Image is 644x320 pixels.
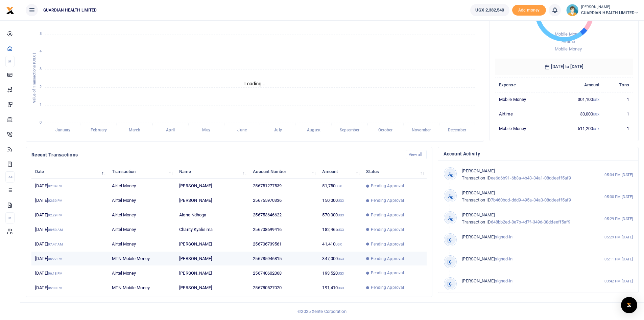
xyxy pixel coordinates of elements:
tspan: 0 [40,120,42,125]
td: Airtel Money [108,266,175,280]
td: 256755970336 [249,193,318,208]
span: Pending Approval [371,183,404,189]
p: signed-in [462,278,590,285]
span: [PERSON_NAME] [462,256,495,261]
td: [PERSON_NAME] [175,280,249,295]
th: Account Number: activate to sort column ascending [249,164,318,179]
li: Ac [5,171,15,183]
td: 193,520 [318,266,362,280]
li: M [5,56,15,67]
small: 03:42 PM [DATE] [604,278,633,284]
td: 570,000 [318,208,362,222]
td: 1 [603,107,633,121]
tspan: January [55,128,70,133]
td: Alone Ndhoga [175,208,249,222]
td: [DATE] [31,222,108,237]
span: [PERSON_NAME] [462,278,495,283]
p: 648bb2ed-8e7b-4d7f-349d-08ddeeff5af9 [462,212,590,226]
small: UGX [593,98,599,102]
small: UGX [593,127,599,131]
td: [DATE] [31,237,108,252]
tspan: April [166,128,174,133]
th: Date: activate to sort column descending [31,164,108,179]
td: [DATE] [31,252,108,266]
small: UGX [338,272,344,275]
div: Open Intercom Messenger [621,297,637,313]
td: 1 [603,121,633,135]
small: UGX [593,112,599,116]
a: Add money [512,7,546,12]
td: [DATE] [31,280,108,295]
span: GUARDIAN HEALTH LIMITED [581,10,639,16]
td: [DATE] [31,193,108,208]
tspan: 1 [40,103,42,107]
span: [PERSON_NAME] [462,212,495,217]
td: 256708699416 [249,222,318,237]
span: Add money [512,5,546,16]
h6: [DATE] to [DATE] [495,59,633,75]
td: Airtel Money [108,179,175,193]
span: Pending Approval [371,212,404,218]
td: [PERSON_NAME] [175,266,249,280]
span: Transaction ID [462,175,491,180]
img: profile-user [566,4,578,16]
small: UGX [338,213,344,217]
td: 182,465 [318,222,362,237]
td: 256785946815 [249,252,318,266]
img: logo-small [6,6,14,15]
p: signed-in [462,256,590,263]
tspan: 5 [40,31,42,36]
td: 301,100 [554,92,603,107]
span: Pending Approval [371,197,404,204]
p: ee6d6b91-6b3a-4b43-34a1-08ddeeff5af9 [462,168,590,182]
td: Airtel Money [108,193,175,208]
small: 06:27 PM [48,257,63,261]
td: Airtel Money [108,237,175,252]
td: 256751277539 [249,179,318,193]
tspan: 3 [40,67,42,71]
tspan: July [274,128,282,133]
th: Transaction: activate to sort column ascending [108,164,175,179]
li: M [5,212,15,223]
td: [DATE] [31,208,108,222]
th: Expense [495,78,554,92]
td: 191,410 [318,280,362,295]
small: UGX [338,199,344,202]
span: [PERSON_NAME] [462,190,495,195]
small: 05:00 PM [48,286,63,290]
li: Toup your wallet [512,5,546,16]
tspan: February [91,128,107,133]
td: [PERSON_NAME] [175,193,249,208]
small: UGX [335,184,342,188]
span: Mobile Money [555,46,582,51]
th: Status: activate to sort column ascending [362,164,427,179]
tspan: November [412,128,431,133]
td: 511,200 [554,121,603,135]
td: 30,000 [554,107,603,121]
small: 02:34 PM [48,184,63,188]
span: UGX 2,382,540 [475,7,504,14]
td: [PERSON_NAME] [175,252,249,266]
small: 08:50 AM [48,228,63,232]
small: [PERSON_NAME] [581,4,639,10]
tspan: May [202,128,210,133]
small: UGX [338,257,344,261]
small: 05:11 PM [DATE] [604,256,633,262]
text: Value of Transactions (UGX ) [32,53,37,103]
td: 256753646622 [249,208,318,222]
td: 150,000 [318,193,362,208]
td: 1 [603,92,633,107]
td: 347,000 [318,252,362,266]
span: Pending Approval [371,241,404,247]
small: UGX [338,228,344,232]
tspan: 4 [40,49,42,54]
p: signed-in [462,234,590,241]
td: MTN Mobile Money [108,252,175,266]
tspan: August [307,128,320,133]
li: Wallet ballance [468,4,512,16]
th: Name: activate to sort column ascending [175,164,249,179]
td: Airtime [495,107,554,121]
td: [DATE] [31,266,108,280]
td: Airtel Money [108,222,175,237]
td: 256706739561 [249,237,318,252]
